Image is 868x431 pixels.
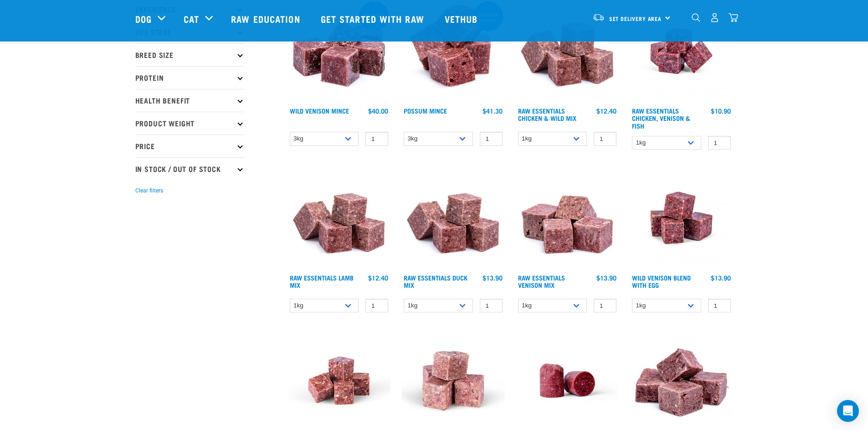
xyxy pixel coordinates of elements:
p: Health Benefit [135,89,245,112]
a: Raw Essentials Lamb Mix [290,276,354,286]
input: 1 [708,299,731,313]
img: 1113 RE Venison Mix 01 [516,166,619,270]
button: Clear filters [135,187,163,195]
img: Venison Egg 1616 [630,166,733,270]
div: $40.00 [368,107,388,114]
span: Set Delivery Area [609,17,662,20]
a: Wild Venison Mince [290,109,349,112]
div: $10.90 [711,107,731,114]
input: 1 [594,132,616,146]
div: $13.90 [711,274,731,281]
a: Raw Essentials Chicken, Venison & Fish [632,109,690,127]
img: home-icon-1@2x.png [692,13,700,22]
div: $13.90 [596,274,616,281]
input: 1 [365,132,388,146]
input: 1 [708,136,731,150]
input: 1 [480,299,503,313]
img: van-moving.png [592,13,605,21]
p: Breed Size [135,43,245,66]
a: Cat [184,12,199,26]
a: Wild Venison Blend with Egg [632,276,691,286]
a: Raw Education [222,0,311,37]
a: Raw Essentials Duck Mix [404,276,467,286]
a: Possum Mince [404,109,447,112]
div: $13.90 [483,274,503,281]
p: Price [135,135,245,157]
input: 1 [594,299,616,313]
img: home-icon@2x.png [729,13,738,22]
div: $41.30 [483,107,503,114]
input: 1 [480,132,503,146]
a: Raw Essentials Chicken & Wild Mix [518,109,576,119]
a: Get started with Raw [312,0,436,37]
div: $12.40 [596,107,616,114]
a: Vethub [436,0,489,37]
img: ?1041 RE Lamb Mix 01 [401,166,505,270]
img: user.png [710,13,719,22]
img: ?1041 RE Lamb Mix 01 [288,166,391,270]
div: Open Intercom Messenger [837,400,859,422]
div: $12.40 [368,274,388,281]
p: Product Weight [135,112,245,135]
input: 1 [365,299,388,313]
a: Raw Essentials Venison Mix [518,276,565,286]
p: In Stock / Out Of Stock [135,157,245,180]
a: Dog [135,12,152,26]
p: Protein [135,66,245,89]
